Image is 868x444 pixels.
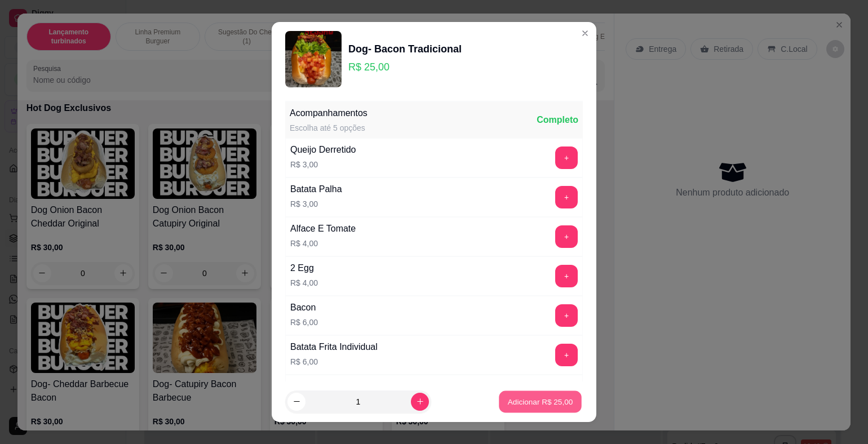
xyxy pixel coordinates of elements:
p: R$ 6,00 [290,317,318,328]
button: add [555,304,578,327]
div: Catupiry Original [290,380,357,393]
p: Adicionar R$ 25,00 [508,396,573,407]
button: add [555,146,578,169]
img: product-image [285,31,342,87]
div: Bacon [290,301,318,314]
div: Acompanhamentos [290,106,367,120]
button: add [555,344,578,366]
div: Queijo Derretido [290,143,356,157]
button: increase-product-quantity [411,393,429,411]
div: Completo [537,113,578,127]
div: Escolha até 5 opções [290,122,367,134]
button: decrease-product-quantity [287,393,305,411]
button: add [555,265,578,287]
p: R$ 25,00 [348,59,462,75]
div: Batata Frita Individual [290,340,378,354]
div: 2 Egg [290,261,318,275]
p: R$ 3,00 [290,159,356,170]
button: add [555,186,578,208]
div: Batata Palha [290,183,342,196]
button: Close [576,24,594,42]
p: R$ 6,00 [290,356,378,367]
button: Adicionar R$ 25,00 [499,390,582,412]
div: Dog- Bacon Tradicional [348,41,462,57]
p: R$ 4,00 [290,277,318,288]
div: Alface E Tomate [290,222,356,236]
p: R$ 3,00 [290,198,342,210]
button: add [555,225,578,248]
p: R$ 4,00 [290,238,356,249]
